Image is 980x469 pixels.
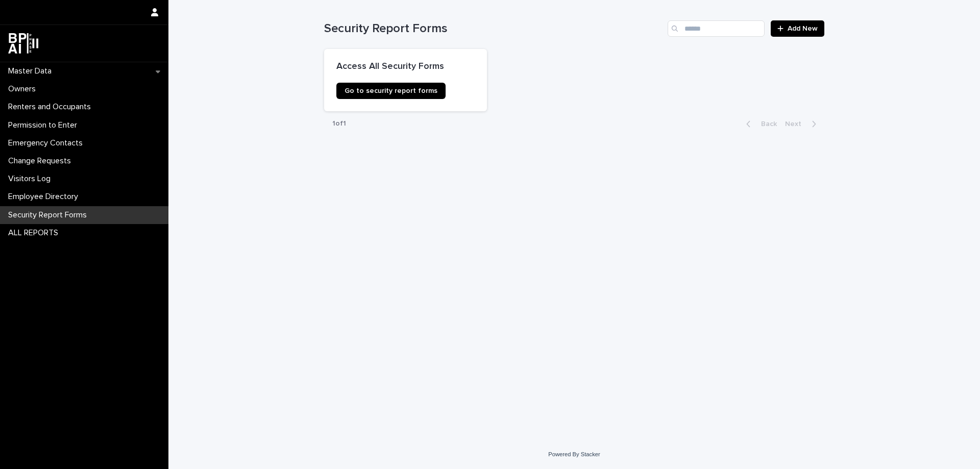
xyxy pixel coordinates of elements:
[8,33,38,54] img: dwgmcNfxSF6WIOOXiGgu
[755,120,777,128] span: Back
[324,111,354,136] p: 1 of 1
[4,84,44,94] p: Owners
[4,138,91,148] p: Emergency Contacts
[4,102,99,112] p: Renters and Occupants
[345,87,437,94] span: Go to security report forms
[738,119,781,129] button: Back
[781,119,824,129] button: Next
[788,25,818,32] span: Add New
[336,61,475,72] p: Access All Security Forms
[336,83,446,99] a: Go to security report forms
[771,20,824,37] a: Add New
[548,451,600,457] a: Powered By Stacker
[4,174,59,184] p: Visitors Log
[324,49,487,111] a: Access All Security FormsGo to security report forms
[4,228,66,238] p: ALL REPORTS
[4,120,85,130] p: Permission to Enter
[785,120,807,128] span: Next
[4,210,95,220] p: Security Report Forms
[324,21,664,36] h1: Security Report Forms
[4,156,79,166] p: Change Requests
[4,66,60,76] p: Master Data
[4,192,86,202] p: Employee Directory
[668,20,765,37] input: Search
